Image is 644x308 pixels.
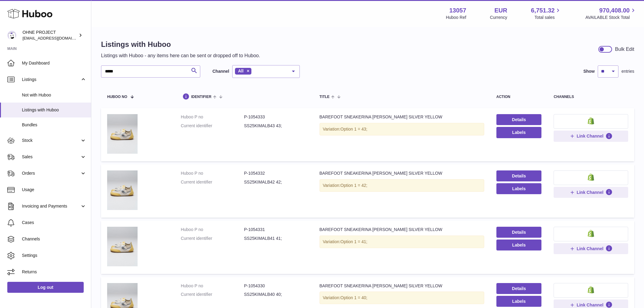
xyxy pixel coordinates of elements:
[588,230,594,237] img: shopify-small.png
[22,253,86,258] span: Settings
[494,6,507,15] strong: EUR
[22,77,80,82] span: Listings
[22,187,86,193] span: Usage
[212,68,229,74] label: Channel
[22,60,86,66] span: My Dashboard
[244,123,307,129] dd: SS25KIMALB43 43;
[496,296,542,307] button: Labels
[496,183,542,194] button: Labels
[577,302,604,308] span: Link Channel
[496,283,542,294] a: Details
[554,243,628,254] button: Link Channel
[22,122,86,128] span: Bundles
[244,283,307,289] dd: P-1054330
[22,92,86,98] span: Not with Huboo
[320,283,484,289] div: BAREFOOT SNEAKERINA [PERSON_NAME] SILVER YELLOW
[238,68,243,73] span: All
[490,15,507,20] div: Currency
[181,179,244,185] dt: Current identifier
[341,183,367,188] span: Option 1 = 42;
[22,138,80,143] span: Stock
[181,283,244,289] dt: Huboo P no
[341,239,367,244] span: Option 1 = 41;
[107,227,138,266] img: BAREFOOT SNEAKERINA KIMA LIBERTAS SILVER YELLOW
[101,52,260,59] p: Listings with Huboo - any items here can be sent or dropped off to Huboo.
[244,292,307,297] dd: SS25KIMALB40 40;
[244,179,307,185] dd: SS25KIMALB42 42;
[588,173,594,181] img: shopify-small.png
[22,107,86,113] span: Listings with Huboo
[496,114,542,125] a: Details
[496,127,542,138] button: Labels
[554,187,628,198] button: Link Channel
[534,15,562,20] span: Total sales
[577,190,604,195] span: Link Channel
[446,15,466,20] div: Huboo Ref
[181,236,244,241] dt: Current identifier
[320,227,484,233] div: BAREFOOT SNEAKERINA [PERSON_NAME] SILVER YELLOW
[107,95,127,99] span: Huboo no
[22,220,86,226] span: Cases
[244,236,307,241] dd: SS25KIMALB41 41;
[449,6,466,15] strong: 13057
[554,95,628,99] div: channels
[320,292,484,304] div: Variation:
[577,133,604,139] span: Link Channel
[588,117,594,124] img: shopify-small.png
[588,286,594,293] img: shopify-small.png
[22,203,80,209] span: Invoicing and Payments
[621,68,634,74] span: entries
[22,170,80,176] span: Orders
[181,123,244,129] dt: Current identifier
[320,236,484,248] div: Variation:
[181,170,244,176] dt: Huboo P no
[244,114,307,120] dd: P-1054333
[23,30,77,41] div: OHNE PROJECT
[320,95,330,99] span: title
[320,179,484,192] div: Variation:
[7,282,84,293] a: Log out
[101,40,260,49] h1: Listings with Huboo
[22,154,80,160] span: Sales
[107,114,138,154] img: BAREFOOT SNEAKERINA KIMA LIBERTAS SILVER YELLOW
[244,227,307,233] dd: P-1054331
[531,6,562,20] a: 6,751.32 Total sales
[496,95,542,99] div: action
[341,127,367,131] span: Option 1 = 43;
[320,123,484,135] div: Variation:
[22,269,86,275] span: Returns
[554,131,628,142] button: Link Channel
[577,246,604,251] span: Link Channel
[615,46,634,53] div: Bulk Edit
[583,68,595,74] label: Show
[22,236,86,242] span: Channels
[181,227,244,233] dt: Huboo P no
[23,36,89,40] span: [EMAIL_ADDRESS][DOMAIN_NAME]
[496,170,542,181] a: Details
[320,170,484,176] div: BAREFOOT SNEAKERINA [PERSON_NAME] SILVER YELLOW
[585,15,637,20] span: AVAILABLE Stock Total
[531,6,555,15] span: 6,751.32
[341,295,367,300] span: Option 1 = 40;
[496,240,542,250] button: Labels
[320,114,484,120] div: BAREFOOT SNEAKERINA [PERSON_NAME] SILVER YELLOW
[7,31,16,40] img: internalAdmin-13057@internal.huboo.com
[181,292,244,297] dt: Current identifier
[107,170,138,210] img: BAREFOOT SNEAKERINA KIMA LIBERTAS SILVER YELLOW
[599,6,630,15] span: 970,408.00
[181,114,244,120] dt: Huboo P no
[496,227,542,238] a: Details
[585,6,637,20] a: 970,408.00 AVAILABLE Stock Total
[191,95,212,99] span: identifier
[244,170,307,176] dd: P-1054332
